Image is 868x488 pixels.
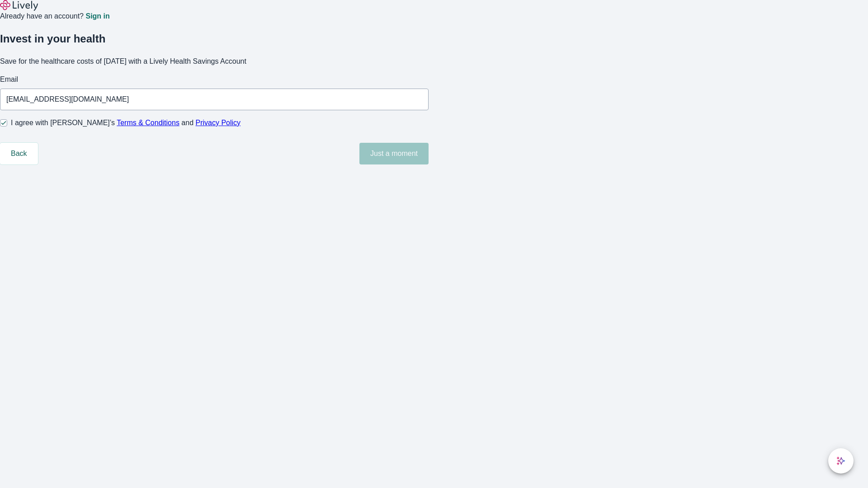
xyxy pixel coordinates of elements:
a: Privacy Policy [196,119,241,127]
a: Terms & Conditions [117,119,179,127]
button: chat [828,448,854,474]
span: I agree with [PERSON_NAME]’s and [11,117,241,128]
a: Sign in [85,13,109,20]
svg: Lively AI Assistant [836,456,845,465]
